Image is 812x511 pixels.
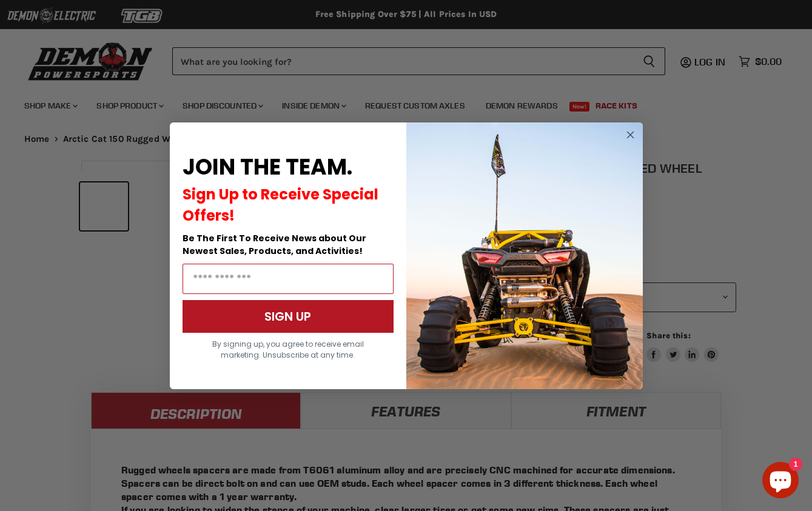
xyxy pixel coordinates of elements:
span: Be The First To Receive News about Our Newest Sales, Products, and Activities! [183,232,366,257]
button: SIGN UP [183,300,394,333]
button: Close dialog [623,127,638,142]
span: Sign Up to Receive Special Offers! [183,184,378,225]
span: JOIN THE TEAM. [183,152,352,182]
span: By signing up, you agree to receive email marketing. Unsubscribe at any time. [212,339,364,360]
img: a9095488-b6e7-41ba-879d-588abfab540b.jpeg [406,122,643,389]
input: Email Address [183,264,394,294]
inbox-online-store-chat: Shopify online store chat [759,462,802,501]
